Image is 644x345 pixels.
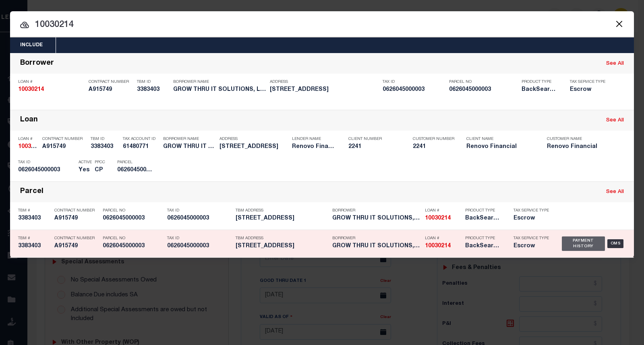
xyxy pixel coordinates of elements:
h5: 0626045000003 [167,215,232,222]
h5: A915749 [54,215,99,222]
h5: 2241 [348,144,401,150]
h5: Escrow [514,243,550,250]
h5: A915749 [89,86,133,93]
input: Start typing... [10,18,634,32]
p: Parcel No [449,80,518,84]
p: Loan # [425,236,461,241]
h5: 10030214 [425,215,461,222]
p: Customer Number [413,137,454,142]
div: OMS [607,239,624,248]
p: Product Type [465,208,501,213]
p: Address [270,80,379,84]
p: Lender Name [292,137,336,142]
a: See All [606,189,624,195]
p: Tax ID [167,208,232,213]
h5: 2241 [413,144,453,150]
h5: GROW THRU IT SOLUTIONS, LLC [163,144,215,150]
h5: 10030214 [18,144,38,150]
h5: 10030214 [18,86,85,93]
p: Active [79,160,92,165]
h5: BackSearch,Escrow [522,86,558,93]
h5: 0626045000003 [18,167,75,174]
h5: 0626045000003 [449,86,518,93]
div: Borrower [20,59,54,68]
h5: 428 WEST AVE ELYRIA OH 44035 [236,215,328,222]
p: Parcel No [103,208,163,213]
strong: 10030214 [425,243,451,249]
strong: 10030214 [18,144,44,150]
h5: GROW THRU IT SOLUTIONS, LLC [332,215,421,222]
p: Client Number [348,137,401,142]
h5: CP [95,167,105,174]
h5: 0626045000003 [167,243,232,250]
p: Product Type [465,236,501,241]
p: Loan # [18,137,38,142]
p: Tax Service Type [514,236,550,241]
h5: 0626045000003 [383,86,445,93]
p: Contract Number [42,137,87,142]
h5: A915749 [42,144,87,150]
p: Parcel [117,160,153,165]
p: Client Name [466,137,535,142]
h5: 3383403 [91,144,119,150]
p: Borrower [332,208,421,213]
h5: 3383403 [18,243,50,250]
p: Tax ID [167,236,232,241]
p: Tax Service Type [570,80,610,84]
h5: Yes [79,167,91,174]
p: TBM Address [236,208,328,213]
h5: 0626045000003 [103,243,163,250]
p: Loan # [425,208,461,213]
h5: 10030214 [425,243,461,250]
h5: 3383403 [137,86,169,93]
h5: GROW THRU IT SOLUTIONS, LLC [173,86,266,93]
p: Parcel No [103,236,163,241]
div: Parcel [20,187,43,197]
h5: Escrow [570,86,610,93]
p: Contract Number [54,236,99,241]
div: Loan [20,116,38,125]
h5: 61480771 [123,144,159,150]
p: Tax Service Type [514,208,550,213]
p: PPCC [95,160,105,165]
h5: Renovo Financial [466,144,535,150]
p: TBM # [18,208,50,213]
p: Borrower [332,236,421,241]
h5: Renovo Financial [292,144,336,150]
button: Include [10,37,53,53]
a: See All [606,61,624,66]
h5: BackSearch,Escrow [465,243,501,250]
button: Close [614,18,624,29]
h5: 428 WEST AVE ELYRIA OH 44035 [219,144,288,150]
p: Borrower Name [173,80,266,84]
p: Tax ID [383,80,445,84]
strong: 10030214 [18,87,44,92]
h5: Escrow [514,215,550,222]
p: TBM # [18,236,50,241]
p: Loan # [18,80,85,84]
p: TBM Address [236,236,328,241]
h5: 428 WEST AVE ELYRIA OH 44035 [270,86,379,93]
h5: 3383403 [18,215,50,222]
h5: Renovo Financial [547,144,615,150]
strong: 10030214 [425,216,451,221]
p: Address [219,137,288,142]
p: Borrower Name [163,137,215,142]
h5: 0626045000003 [117,167,153,174]
h5: 0626045000003 [103,215,163,222]
p: Customer Name [547,137,615,142]
a: See All [606,118,624,123]
p: TBM ID [91,137,119,142]
h5: 428 WEST AVE ELYRIA OH 44035 [236,243,328,250]
p: TBM ID [137,80,169,84]
div: Payment History [562,236,605,251]
h5: BackSearch,Escrow [465,215,501,222]
p: Tax Account ID [123,137,159,142]
p: Tax ID [18,160,75,165]
p: Contract Number [54,208,99,213]
h5: A915749 [54,243,99,250]
p: Product Type [522,80,558,84]
p: Contract Number [89,80,133,84]
h5: GROW THRU IT SOLUTIONS, LLC [332,243,421,250]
